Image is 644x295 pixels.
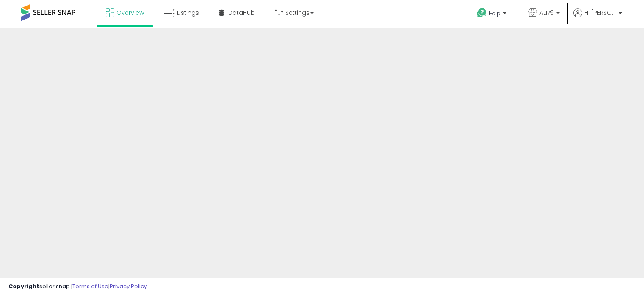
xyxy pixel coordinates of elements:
a: Terms of Use [72,282,108,290]
i: Get Help [476,8,487,18]
a: Hi [PERSON_NAME] [573,8,622,28]
span: Hi [PERSON_NAME] [584,8,616,17]
a: Privacy Policy [110,282,147,290]
strong: Copyright [8,282,39,290]
span: Help [489,10,500,17]
span: Au79 [539,8,554,17]
span: Listings [177,8,199,17]
div: seller snap | | [8,283,147,291]
span: DataHub [228,8,255,17]
span: Overview [116,8,144,17]
a: Help [470,1,515,28]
